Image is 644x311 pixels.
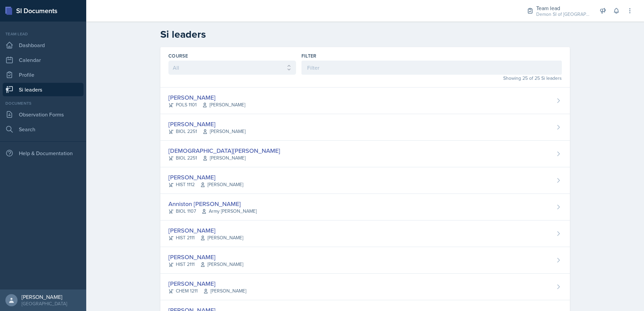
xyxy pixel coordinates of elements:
div: Anniston [PERSON_NAME] [168,199,257,208]
div: [PERSON_NAME] [168,252,243,262]
div: BIOL 2251 [168,154,280,162]
div: CHEM 1211 [168,287,246,295]
span: [PERSON_NAME] [202,101,245,108]
a: [PERSON_NAME] POLS 1101[PERSON_NAME] [160,88,570,114]
a: Search [3,123,84,136]
h2: Si leaders [160,28,570,40]
a: [PERSON_NAME] BIOL 2251[PERSON_NAME] [160,114,570,141]
a: [PERSON_NAME] CHEM 1211[PERSON_NAME] [160,274,570,300]
div: [PERSON_NAME] [168,173,243,182]
div: [PERSON_NAME] [168,93,245,102]
span: Army [PERSON_NAME] [201,208,257,215]
div: BIOL 1107 [168,208,257,215]
div: [PERSON_NAME] [168,226,243,235]
a: Si leaders [3,83,84,96]
div: HIST 2111 [168,234,243,241]
div: Showing 25 of 25 Si leaders [301,75,562,82]
div: HIST 2111 [168,261,243,268]
a: Anniston [PERSON_NAME] BIOL 1107Army [PERSON_NAME] [160,194,570,220]
a: Profile [3,68,84,81]
div: [DEMOGRAPHIC_DATA][PERSON_NAME] [168,146,280,155]
a: [DEMOGRAPHIC_DATA][PERSON_NAME] BIOL 2251[PERSON_NAME] [160,141,570,167]
a: Observation Forms [3,108,84,121]
a: [PERSON_NAME] HIST 2111[PERSON_NAME] [160,247,570,274]
div: Demon SI of [GEOGRAPHIC_DATA] / Fall 2025 [536,11,590,18]
label: Filter [301,53,317,59]
span: [PERSON_NAME] [202,128,246,135]
div: Team lead [536,4,590,12]
div: Documents [3,100,84,106]
div: [PERSON_NAME] [168,119,246,129]
input: Filter [301,61,562,75]
span: [PERSON_NAME] [200,234,243,241]
div: [PERSON_NAME] [168,279,246,288]
span: [PERSON_NAME] [200,261,243,268]
span: [PERSON_NAME] [202,154,246,162]
a: Dashboard [3,38,84,52]
span: [PERSON_NAME] [203,287,246,295]
div: [PERSON_NAME] [22,293,67,300]
div: POLS 1101 [168,101,245,108]
a: [PERSON_NAME] HIST 2111[PERSON_NAME] [160,220,570,247]
a: [PERSON_NAME] HIST 1112[PERSON_NAME] [160,167,570,194]
a: Calendar [3,53,84,67]
div: [GEOGRAPHIC_DATA] [22,300,67,307]
span: [PERSON_NAME] [200,181,243,188]
div: HIST 1112 [168,181,243,188]
div: BIOL 2251 [168,128,246,135]
div: Team lead [3,31,84,37]
label: Course [168,53,188,59]
div: Help & Documentation [3,146,84,160]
